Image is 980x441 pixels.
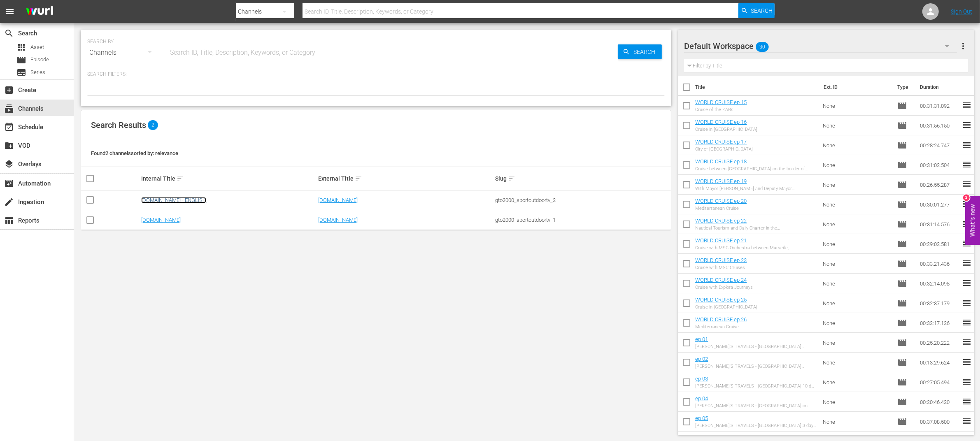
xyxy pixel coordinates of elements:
[695,99,747,105] a: WORLD CRUISE ep 15
[4,28,14,38] span: Search
[897,200,907,209] span: Episode
[962,219,972,229] span: reorder
[819,392,894,412] td: None
[819,76,893,99] th: Ext. ID
[4,159,14,169] span: Overlays
[141,197,206,203] a: [DOMAIN_NAME] - ENGLISH
[951,8,972,15] a: Sign Out
[5,7,15,16] span: menu
[962,397,972,406] span: reorder
[695,166,816,172] div: Cruise between [GEOGRAPHIC_DATA] on the border of [GEOGRAPHIC_DATA] and [GEOGRAPHIC_DATA]
[897,298,907,308] span: Episode
[917,234,962,254] td: 00:29:02.581
[819,234,894,254] td: None
[695,158,747,165] a: WORLD CRUISE ep 18
[495,217,670,223] div: gto2000_sportoutdoortv_1
[630,44,662,59] span: Search
[177,175,184,182] span: sort
[318,197,358,203] a: [DOMAIN_NAME]
[819,254,894,274] td: None
[917,214,962,234] td: 00:31:14.576
[695,277,747,283] a: WORLD CRUISE ep 24
[4,104,14,114] span: Channels
[965,196,980,245] button: Open Feedback Widget
[695,218,747,224] a: WORLD CRUISE ep 22
[962,179,972,189] span: reorder
[819,195,894,214] td: None
[495,174,670,183] div: Slug
[695,336,708,342] a: ep 01
[819,274,894,293] td: None
[897,101,907,111] span: Episode
[917,155,962,175] td: 00:31:02.504
[695,344,816,349] div: [PERSON_NAME]'S TRAVELS - [GEOGRAPHIC_DATA] [GEOGRAPHIC_DATA]
[917,175,962,195] td: 00:26:55.287
[4,197,14,207] span: Ingestion
[695,304,757,310] div: Cruise in [GEOGRAPHIC_DATA]
[508,175,515,182] span: sort
[917,116,962,135] td: 00:31:56.150
[819,313,894,333] td: None
[962,416,972,426] span: reorder
[695,206,747,211] div: Mediterranean Cruise
[695,139,747,145] a: WORLD CRUISE ep 17
[897,219,907,229] span: Episode
[897,397,907,407] span: Episode
[819,96,894,116] td: None
[695,245,816,251] div: Cruise with MSC Orchestra between Marseille, [GEOGRAPHIC_DATA], [GEOGRAPHIC_DATA], [GEOGRAPHIC_DA...
[963,195,970,201] div: 2
[618,44,662,59] button: Search
[695,285,753,290] div: Cruise with Explora Journeys
[917,372,962,392] td: 00:27:05.494
[695,76,818,99] th: Title
[917,254,962,274] td: 00:33:21.436
[962,377,972,387] span: reorder
[16,55,26,65] span: Episode
[962,337,972,347] span: reorder
[4,179,14,188] span: Automation
[962,357,972,367] span: reorder
[917,96,962,116] td: 00:31:31.092
[148,120,158,130] span: 2
[917,274,962,293] td: 00:32:14.098
[897,377,907,387] span: Episode
[695,383,816,389] div: [PERSON_NAME]'S TRAVELS - [GEOGRAPHIC_DATA] 10-day itinerary
[318,217,358,223] a: [DOMAIN_NAME]
[695,107,747,112] div: Cruise of the ZARs
[917,313,962,333] td: 00:32:17.126
[695,324,747,330] div: Mediterranean Cruise
[819,293,894,313] td: None
[751,3,773,18] span: Search
[897,259,907,269] span: Episode
[962,120,972,130] span: reorder
[695,119,747,125] a: WORLD CRUISE ep 16
[695,395,708,402] a: ep 04
[917,353,962,372] td: 00:13:29.624
[897,239,907,249] span: Episode
[695,364,816,369] div: [PERSON_NAME]'S TRAVELS - [GEOGRAPHIC_DATA] [GEOGRAPHIC_DATA] and pandas
[141,217,181,223] a: [DOMAIN_NAME]
[91,120,146,130] span: Search Results
[962,278,972,288] span: reorder
[87,41,160,64] div: Channels
[897,417,907,427] span: Episode
[917,392,962,412] td: 00:20:46.420
[695,423,816,428] div: [PERSON_NAME]'S TRAVELS - [GEOGRAPHIC_DATA] 3 days in [GEOGRAPHIC_DATA]
[695,415,708,421] a: ep 05
[958,36,968,56] button: more_vert
[695,186,816,191] div: With Mayor [PERSON_NAME] and Deputy Mayor [PERSON_NAME] [PERSON_NAME]
[30,56,49,64] span: Episode
[819,412,894,432] td: None
[962,239,972,248] span: reorder
[897,318,907,328] span: Episode
[684,35,957,58] div: Default Workspace
[695,198,747,204] a: WORLD CRUISE ep 20
[917,293,962,313] td: 00:32:37.179
[695,146,753,152] div: City of [GEOGRAPHIC_DATA]
[87,71,665,78] p: Search Filters:
[695,178,747,184] a: WORLD CRUISE ep 19
[962,298,972,308] span: reorder
[915,76,964,99] th: Duration
[318,174,493,183] div: External Title
[738,3,775,18] button: Search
